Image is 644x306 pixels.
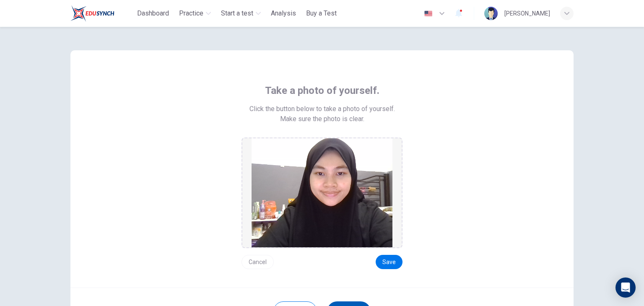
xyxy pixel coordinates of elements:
[221,8,253,18] span: Start a test
[376,255,402,269] button: Save
[484,7,498,20] img: Profile picture
[252,138,392,247] img: preview screemshot
[280,114,364,124] span: Make sure the photo is clear.
[179,8,203,18] span: Practice
[241,255,274,269] button: Cancel
[303,6,340,21] button: Buy a Test
[70,5,134,22] a: ELTC logo
[176,6,214,21] button: Practice
[70,5,114,22] img: ELTC logo
[615,277,636,298] div: Open Intercom Messenger
[267,6,299,21] button: Analysis
[504,8,550,18] div: [PERSON_NAME]
[249,104,395,114] span: Click the button below to take a photo of yourself.
[137,8,169,18] span: Dashboard
[271,8,296,18] span: Analysis
[218,6,264,21] button: Start a test
[134,6,172,21] button: Dashboard
[423,10,434,17] img: en
[265,84,379,97] span: Take a photo of yourself.
[306,8,337,18] span: Buy a Test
